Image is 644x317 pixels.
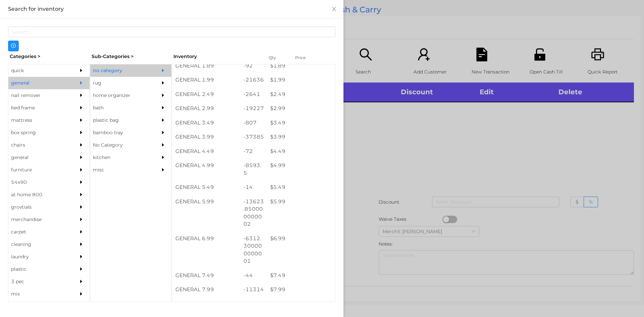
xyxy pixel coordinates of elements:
div: $ 4.99 [267,158,335,173]
div: $ 5.99 [267,195,335,209]
div: chairs [8,139,69,151]
div: $ 7.99 [267,282,335,297]
div: 3 pec [8,275,69,288]
div: -21636 [240,73,267,87]
i: icon: caret-right [161,143,165,147]
div: -92 [240,59,267,73]
div: GENERAL 8.49 [172,297,240,311]
div: $ 6.99 [267,231,335,246]
div: Inventory [173,53,260,60]
i: icon: close [331,6,337,12]
div: cleaning [8,238,69,251]
div: grovtials [8,201,69,213]
div: merchandise [8,213,69,226]
input: Search... [8,27,335,37]
div: $ 2.49 [267,87,335,102]
div: $ 3.49 [267,116,335,130]
div: GENERAL 3.99 [172,130,240,144]
div: home organizer [90,89,151,102]
div: general [8,77,69,89]
div: general [8,151,69,164]
i: icon: caret-right [161,93,165,98]
div: 18 [240,297,267,311]
button: icon: plus-circle [8,41,19,51]
div: kitchen [90,151,151,164]
i: icon: caret-right [79,192,84,197]
i: icon: caret-right [79,143,84,147]
div: Price [293,53,320,62]
i: icon: caret-right [79,81,84,85]
div: GENERAL 2.49 [172,87,240,102]
i: icon: caret-right [161,68,165,73]
div: GENERAL 4.49 [172,144,240,159]
div: GENERAL 7.99 [172,282,240,297]
div: $ 8.49 [267,297,335,311]
div: rug [90,77,151,89]
div: Sub-Categories > [90,51,172,62]
div: -13623.850000000002 [240,195,267,231]
i: icon: caret-right [161,105,165,110]
div: GENERAL 5.49 [172,180,240,195]
div: plastic [8,263,69,275]
div: appliances [8,300,69,313]
div: $ 1.99 [267,73,335,87]
div: -2641 [240,87,267,102]
div: GENERAL 4.99 [172,158,240,173]
i: icon: caret-right [79,93,84,98]
div: laundry [8,251,69,263]
div: nail remover [8,89,69,102]
i: icon: caret-right [79,167,84,172]
i: icon: caret-right [79,180,84,184]
div: $ 1.89 [267,59,335,73]
div: mix [8,288,69,300]
div: -19227 [240,101,267,116]
div: GENERAL 3.49 [172,116,240,130]
div: -8593.5 [240,158,267,180]
div: -14 [240,180,267,195]
div: GENERAL 6.99 [172,231,240,246]
div: bamboo tray [90,126,151,139]
i: icon: caret-right [79,118,84,122]
div: plastic bag [90,114,151,126]
div: Search for inventory [8,5,335,13]
div: at home 800 [8,189,69,201]
div: $ 3.99 [267,130,335,144]
div: $ 5.49 [267,180,335,195]
i: icon: caret-right [79,279,84,284]
i: icon: caret-right [79,130,84,135]
div: bath [90,102,151,114]
i: icon: caret-right [79,155,84,160]
div: -807 [240,116,267,130]
div: $ 2.99 [267,101,335,116]
i: icon: caret-right [79,292,84,296]
i: icon: caret-right [79,242,84,247]
div: -72 [240,144,267,159]
div: misc [90,164,151,176]
i: icon: caret-right [79,217,84,222]
i: icon: caret-right [161,81,165,85]
div: bed frame [8,102,69,114]
div: -44 [240,268,267,283]
div: 54x90 [8,176,69,189]
div: no category [90,64,151,77]
div: mattress [8,114,69,126]
i: icon: caret-right [79,229,84,234]
div: No Category [90,139,151,151]
div: Categories > [8,51,90,62]
div: carpet [8,226,69,238]
div: GENERAL 1.99 [172,73,240,87]
i: icon: caret-right [79,205,84,209]
div: box spring [8,126,69,139]
div: quick [8,64,69,77]
div: furniture [8,164,69,176]
i: icon: caret-right [79,68,84,73]
div: $ 7.49 [267,268,335,283]
i: icon: caret-right [79,105,84,110]
div: -11314 [240,282,267,297]
i: icon: caret-right [79,267,84,271]
div: Qty [267,53,287,62]
i: icon: caret-right [161,167,165,172]
i: icon: caret-right [161,130,165,135]
i: icon: caret-right [161,118,165,122]
div: $ 4.49 [267,144,335,159]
